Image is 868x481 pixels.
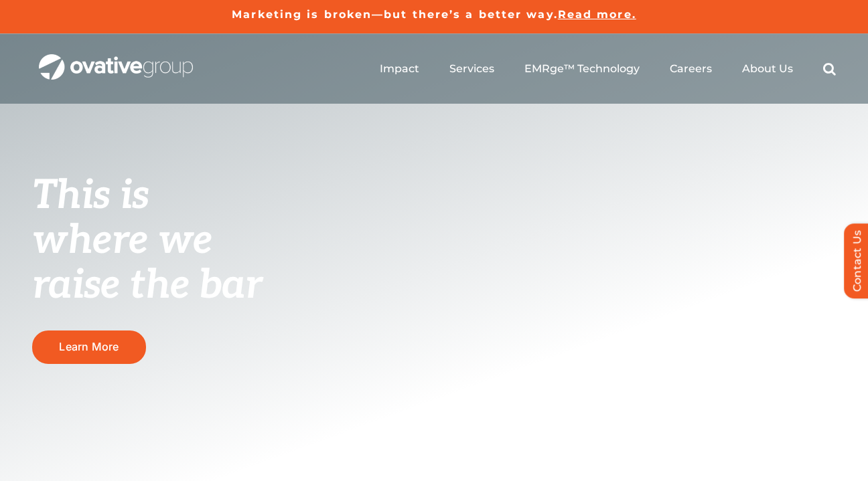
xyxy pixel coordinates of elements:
[32,217,262,310] span: where we raise the bar
[32,172,149,220] span: This is
[32,330,146,363] a: Learn More
[380,62,419,76] a: Impact
[59,341,119,353] span: Learn More
[823,62,836,76] a: Search
[742,62,793,76] a: About Us
[558,8,636,21] a: Read more.
[39,53,193,66] a: OG_Full_horizontal_WHT
[449,62,494,76] a: Services
[232,8,558,21] a: Marketing is broken—but there’s a better way.
[380,47,836,90] nav: Menu
[670,62,712,76] a: Careers
[524,62,640,76] a: EMRge™ Technology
